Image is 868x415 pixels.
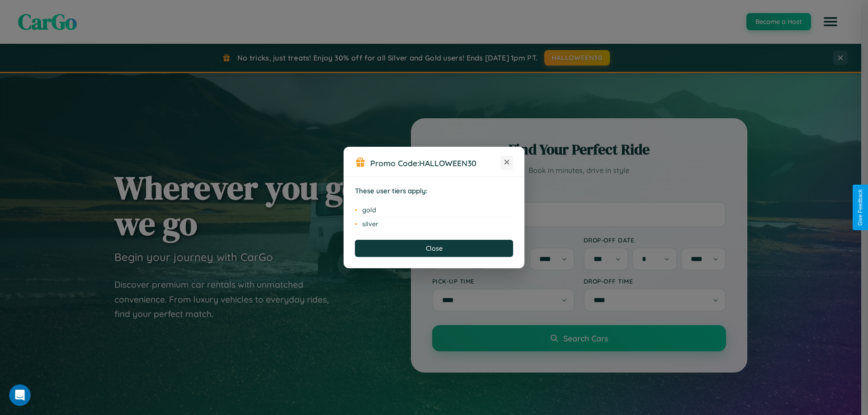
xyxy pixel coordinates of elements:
[355,187,428,195] strong: These user tiers apply:
[857,189,863,226] div: Give Feedback
[355,217,513,231] li: silver
[355,240,513,257] button: Close
[419,158,476,168] b: HALLOWEEN30
[370,158,500,168] h3: Promo Code:
[9,384,31,406] iframe: Intercom live chat
[355,203,513,217] li: gold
